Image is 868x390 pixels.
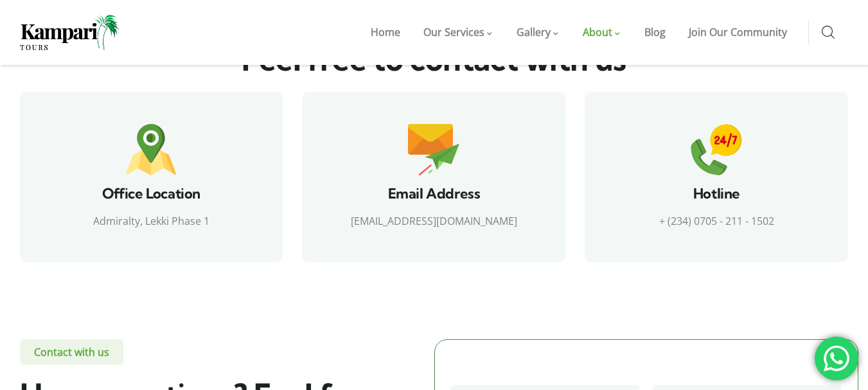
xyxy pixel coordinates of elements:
span: Email Address [388,184,481,202]
span: Contact with us [20,339,123,365]
p: + (234) 0705 - 211 - 1502 [601,212,832,231]
span: Home [371,25,400,39]
p: Admiralty, Lekki Phase 1 [36,212,267,231]
div: 'Chat [815,337,858,380]
p: [EMAIL_ADDRESS][DOMAIN_NAME] [318,212,549,231]
span: Hotline [693,184,740,202]
span: Office Location [102,184,200,202]
span: Gallery [517,25,551,39]
span: Join Our Community [689,25,787,39]
span: Blog [644,25,666,39]
span: Our Services [423,25,484,39]
img: Home [20,15,120,50]
span: About [583,25,612,39]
